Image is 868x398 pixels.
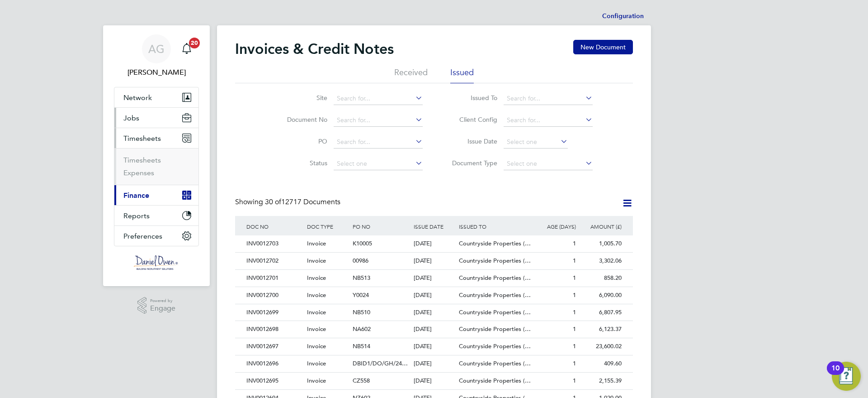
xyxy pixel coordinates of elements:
[114,34,199,78] a: AG[PERSON_NAME]
[578,270,624,287] div: 858.20
[334,114,423,127] input: Search for...
[123,93,152,102] span: Network
[244,216,305,237] div: DOC NO
[307,257,326,264] span: Invoice
[353,377,370,384] span: CZ558
[578,373,624,389] div: 2,155.39
[307,342,326,350] span: Invoice
[244,355,305,372] div: INV0012696
[235,197,342,207] div: Showing
[353,240,372,247] span: K10005
[353,325,371,333] span: NA602
[307,240,326,247] span: Invoice
[244,253,305,269] div: INV0012702
[573,377,576,384] span: 1
[123,191,149,200] span: Finance
[411,270,457,287] div: [DATE]
[573,40,633,54] button: New Document
[573,325,576,333] span: 1
[334,92,423,105] input: Search for...
[265,197,340,206] span: 12717 Documents
[114,67,199,78] span: Amy Garcia
[353,308,370,316] span: NB510
[459,291,531,299] span: Countryside Properties (…
[244,304,305,321] div: INV0012699
[459,342,531,350] span: Countryside Properties (…
[353,274,370,282] span: NB513
[504,92,593,105] input: Search for...
[244,338,305,355] div: INV0012697
[148,43,165,55] span: AG
[353,360,408,367] span: DBID1/DO/GH/24…
[244,287,305,304] div: INV0012700
[114,226,198,246] button: Preferences
[307,291,326,299] span: Invoice
[459,377,531,384] span: Countryside Properties (…
[411,355,457,372] div: [DATE]
[459,257,531,264] span: Countryside Properties (…
[334,136,423,149] input: Search for...
[411,287,457,304] div: [DATE]
[353,342,370,350] span: NB514
[411,373,457,389] div: [DATE]
[533,216,578,237] div: AGE (DAYS)
[459,360,531,367] span: Countryside Properties (…
[578,321,624,338] div: 6,123.37
[307,308,326,316] span: Invoice
[578,338,624,355] div: 23,600.02
[307,325,326,333] span: Invoice
[578,287,624,304] div: 6,090.00
[275,94,327,102] label: Site
[114,185,198,205] button: Finance
[457,216,533,237] div: ISSUED TO
[189,38,200,48] span: 20
[578,216,624,237] div: AMOUNT (£)
[578,304,624,321] div: 6,807.95
[123,156,161,164] a: Timesheets
[459,308,531,316] span: Countryside Properties (…
[411,304,457,321] div: [DATE]
[445,115,497,124] label: Client Config
[123,134,161,143] span: Timesheets
[573,291,576,299] span: 1
[411,216,457,237] div: ISSUE DATE
[445,159,497,167] label: Document Type
[307,360,326,367] span: Invoice
[114,148,198,185] div: Timesheets
[411,253,457,269] div: [DATE]
[275,137,327,145] label: PO
[445,94,497,102] label: Issued To
[178,34,196,63] a: 20
[305,216,350,237] div: DOC TYPE
[123,232,162,240] span: Preferences
[578,253,624,269] div: 3,302.06
[123,168,154,177] a: Expenses
[334,158,423,170] input: Select one
[235,40,394,58] h2: Invoices & Credit Notes
[411,321,457,338] div: [DATE]
[244,270,305,287] div: INV0012701
[150,297,175,305] span: Powered by
[504,136,568,149] input: Select one
[114,128,198,148] button: Timesheets
[123,211,150,220] span: Reports
[114,255,199,270] a: Go to home page
[573,274,576,282] span: 1
[573,240,576,247] span: 1
[150,305,175,312] span: Engage
[459,240,531,247] span: Countryside Properties (…
[123,114,139,122] span: Jobs
[504,114,593,127] input: Search for...
[578,355,624,372] div: 409.60
[411,235,457,252] div: [DATE]
[244,235,305,252] div: INV0012703
[504,158,593,170] input: Select one
[103,25,210,286] nav: Main navigation
[411,338,457,355] div: [DATE]
[831,368,840,380] div: 10
[459,274,531,282] span: Countryside Properties (…
[450,67,474,83] li: Issued
[573,257,576,264] span: 1
[114,87,198,107] button: Network
[832,362,861,391] button: Open Resource Center, 10 new notifications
